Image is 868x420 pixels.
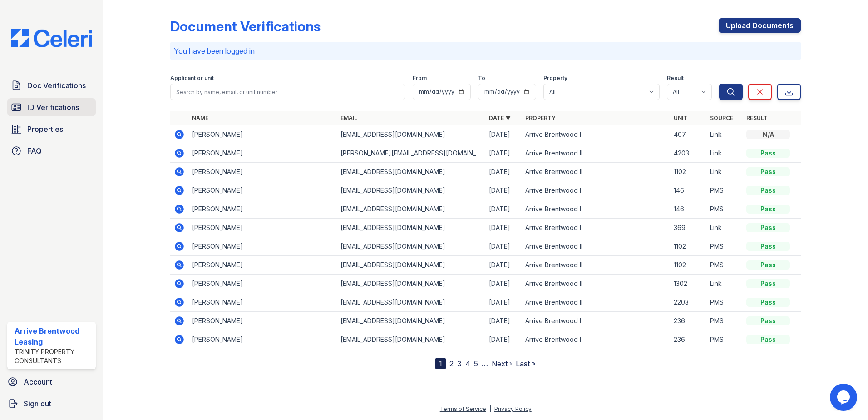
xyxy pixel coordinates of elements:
div: 1 [435,358,446,369]
a: Email [340,115,357,121]
td: [DATE] [485,181,522,200]
div: Pass [746,335,790,344]
td: [DATE] [485,293,522,312]
td: Arrive Brentwood II [522,237,670,256]
div: | [489,405,491,412]
label: To [478,75,485,82]
span: ID Verifications [27,102,79,113]
td: [DATE] [485,144,522,163]
a: Privacy Policy [494,405,532,412]
span: Doc Verifications [27,80,86,91]
a: ID Verifications [7,98,96,116]
div: Pass [746,260,790,270]
td: [DATE] [485,256,522,275]
a: Sign out [4,395,99,413]
td: Arrive Brentwood II [522,144,670,163]
td: [DATE] [485,237,522,256]
td: [EMAIL_ADDRESS][DOMAIN_NAME] [337,163,485,181]
a: Unit [674,115,687,121]
a: 3 [457,359,462,368]
td: [PERSON_NAME] [188,125,337,144]
span: … [482,358,488,369]
td: [EMAIL_ADDRESS][DOMAIN_NAME] [337,237,485,256]
td: PMS [706,312,743,330]
td: [EMAIL_ADDRESS][DOMAIN_NAME] [337,200,485,219]
a: Date ▼ [489,115,511,121]
span: Properties [27,124,63,135]
td: [EMAIL_ADDRESS][DOMAIN_NAME] [337,125,485,144]
td: [PERSON_NAME] [188,293,337,312]
a: Result [746,115,768,121]
span: FAQ [27,145,42,156]
a: Property [525,115,556,121]
td: [EMAIL_ADDRESS][DOMAIN_NAME] [337,312,485,330]
td: 4203 [670,144,706,163]
td: [DATE] [485,219,522,237]
td: Arrive Brentwood I [522,181,670,200]
td: PMS [706,330,743,349]
td: Link [706,163,743,181]
td: [EMAIL_ADDRESS][DOMAIN_NAME] [337,293,485,312]
td: Link [706,275,743,293]
td: Arrive Brentwood II [522,293,670,312]
td: Link [706,219,743,237]
a: Name [192,115,208,121]
td: Arrive Brentwood II [522,163,670,181]
td: [PERSON_NAME] [188,330,337,349]
a: FAQ [7,142,96,160]
div: Pass [746,167,790,176]
td: [PERSON_NAME] [188,163,337,181]
input: Search by name, email, or unit number [170,84,405,100]
td: [DATE] [485,200,522,219]
td: [PERSON_NAME] [188,144,337,163]
a: Doc Verifications [7,76,96,95]
td: PMS [706,237,743,256]
label: Result [667,75,684,82]
div: Arrive Brentwood Leasing [15,325,92,347]
td: Arrive Brentwood I [522,312,670,330]
div: Pass [746,242,790,251]
td: Arrive Brentwood I [522,200,670,219]
td: 407 [670,125,706,144]
td: 1102 [670,256,706,275]
td: [DATE] [485,330,522,349]
td: 236 [670,330,706,349]
td: [PERSON_NAME][EMAIL_ADDRESS][DOMAIN_NAME] [337,144,485,163]
td: PMS [706,181,743,200]
div: Pass [746,316,790,325]
td: 369 [670,219,706,237]
td: 146 [670,181,706,200]
td: [PERSON_NAME] [188,200,337,219]
div: Pass [746,279,790,288]
td: [PERSON_NAME] [188,275,337,293]
a: 4 [465,359,470,368]
td: [PERSON_NAME] [188,181,337,200]
div: Trinity Property Consultants [15,347,92,365]
td: PMS [706,256,743,275]
a: Next › [492,359,512,368]
td: [EMAIL_ADDRESS][DOMAIN_NAME] [337,219,485,237]
td: Link [706,144,743,163]
p: You have been logged in [174,45,797,56]
div: Pass [746,205,790,214]
td: Arrive Brentwood II [522,275,670,293]
td: [DATE] [485,163,522,181]
div: Pass [746,298,790,307]
img: CE_Logo_Blue-a8612792a0a2168367f1c8372b55b34899dd931a85d93a1a3d3e32e68fde9ad4.png [4,29,99,47]
td: [PERSON_NAME] [188,256,337,275]
iframe: chat widget [830,384,859,411]
td: 1102 [670,237,706,256]
span: Sign out [24,398,51,409]
td: 146 [670,200,706,219]
td: Link [706,125,743,144]
td: PMS [706,200,743,219]
a: Upload Documents [719,18,801,33]
a: Properties [7,120,96,138]
td: [EMAIL_ADDRESS][DOMAIN_NAME] [337,330,485,349]
td: Arrive Brentwood I [522,219,670,237]
td: [EMAIL_ADDRESS][DOMAIN_NAME] [337,256,485,275]
td: [EMAIL_ADDRESS][DOMAIN_NAME] [337,275,485,293]
div: Document Verifications [170,18,321,35]
a: 2 [449,359,454,368]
